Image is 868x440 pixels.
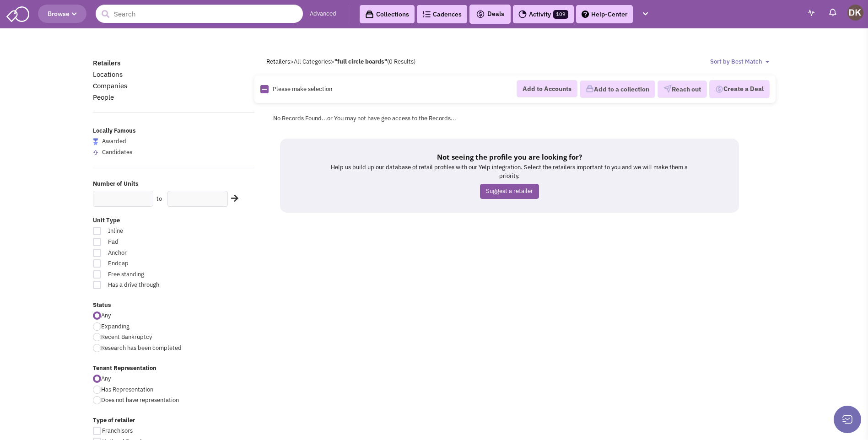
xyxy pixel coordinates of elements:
[473,8,507,20] button: Deals
[101,344,182,352] span: Research has been completed
[102,427,133,435] span: Franchisors
[93,93,114,102] a: People
[102,281,204,290] span: Has a drive through
[476,10,504,18] span: Deals
[658,80,707,98] button: Reach out
[580,80,655,98] button: Add to a collection
[102,259,204,268] span: Endcap
[476,9,485,20] img: icon-deals.svg
[102,249,204,258] span: Anchor
[422,11,431,17] img: Cadences_logo.png
[225,193,240,204] div: Search Nearby
[156,195,162,204] label: to
[96,5,303,23] input: Search
[101,396,179,404] span: Does not have representation
[365,10,374,19] img: icon-collection-lavender-black.svg
[326,163,693,180] p: Help us build up our database of retail profiles with our Yelp integration. Select the retailers ...
[326,152,693,161] h5: Not seeing the profile you are looking for?
[101,322,129,330] span: Expanding
[582,11,589,18] img: help.png
[102,148,132,156] span: Candidates
[93,364,255,373] label: Tenant Representation
[480,184,539,199] a: Suggest a retailer
[93,127,255,135] label: Locally Famous
[294,58,415,65] span: All Categories (0 Results)
[310,10,336,18] a: Advanced
[517,80,577,97] button: Add to Accounts
[38,5,86,23] button: Browse
[847,5,863,21] img: Donnie Keller
[93,81,127,90] a: Companies
[518,10,527,18] img: Activity.png
[360,5,415,23] a: Collections
[709,80,770,98] button: Create a Deal
[586,85,594,93] img: icon-collection-lavender.png
[102,238,204,247] span: Pad
[331,58,334,65] span: >
[101,375,111,382] span: Any
[101,386,153,393] span: Has Representation
[93,59,120,67] a: Retailers
[273,114,456,122] span: No Records Found...or You may not have geo access to the Records...
[273,85,332,93] span: Please make selection
[102,137,126,145] span: Awarded
[553,10,568,19] span: 109
[663,85,672,93] img: VectorPaper_Plane.png
[417,5,467,23] a: Cadences
[576,5,633,23] a: Help-Center
[513,5,574,23] a: Activity109
[48,10,77,18] span: Browse
[102,270,204,279] span: Free standing
[93,301,255,310] label: Status
[102,227,204,236] span: Inline
[6,5,29,22] img: SmartAdmin
[93,138,98,145] img: locallyfamous-largeicon.png
[101,333,152,341] span: Recent Bankruptcy
[93,216,255,225] label: Unit Type
[93,70,123,79] a: Locations
[93,150,98,155] img: locallyfamous-upvote.png
[290,58,294,65] span: >
[93,416,255,425] label: Type of retailer
[334,58,387,65] b: "full circle boards"
[93,180,255,188] label: Number of Units
[715,84,723,94] img: Deal-Dollar.png
[101,311,111,319] span: Any
[260,85,269,93] img: Rectangle.png
[266,58,290,65] a: Retailers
